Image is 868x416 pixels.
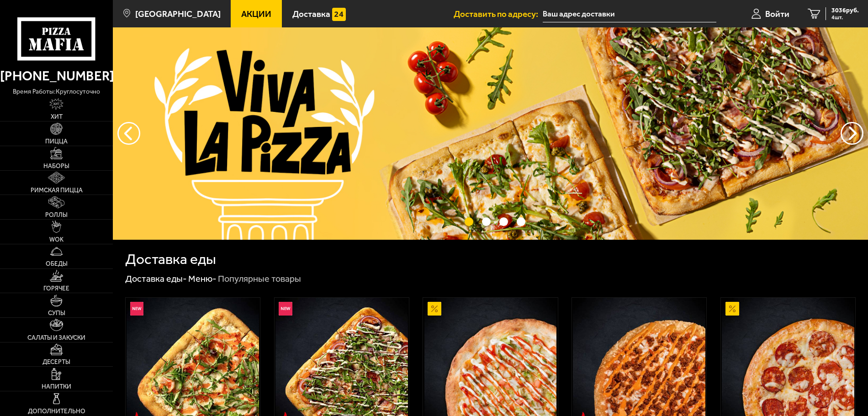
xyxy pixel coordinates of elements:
[51,114,63,120] span: Хит
[28,408,85,415] span: Дополнительно
[49,237,64,243] span: WOK
[517,217,525,226] button: точки переключения
[135,10,221,18] span: [GEOGRAPHIC_DATA]
[188,274,217,284] a: Меню-
[125,252,216,267] h1: Доставка еды
[841,122,863,145] button: предыдущий
[45,212,68,218] span: Роллы
[428,302,441,316] img: Акционный
[125,274,187,284] a: Доставка еды-
[45,138,68,145] span: Пицца
[43,285,69,292] span: Горячее
[332,8,346,21] img: 15daf4d41897b9f0e9f617042186c801.svg
[43,163,69,169] span: Наборы
[42,384,71,390] span: Напитки
[130,302,144,316] img: Новинка
[482,217,491,226] button: точки переключения
[765,10,789,18] span: Войти
[42,359,70,365] span: Десерты
[725,302,739,316] img: Акционный
[499,217,508,226] button: точки переключения
[831,7,859,14] span: 3036 руб.
[279,302,292,316] img: Новинка
[292,10,330,18] span: Доставка
[241,10,271,18] span: Акции
[543,5,716,22] input: Ваш адрес доставки
[218,273,301,285] div: Популярные товары
[46,261,68,267] span: Обеды
[48,310,65,316] span: Супы
[465,217,473,226] button: точки переключения
[27,335,85,341] span: Салаты и закуски
[31,187,83,194] span: Римская пицца
[117,122,140,145] button: следующий
[831,15,859,20] span: 4 шт.
[454,10,543,18] span: Доставить по адресу:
